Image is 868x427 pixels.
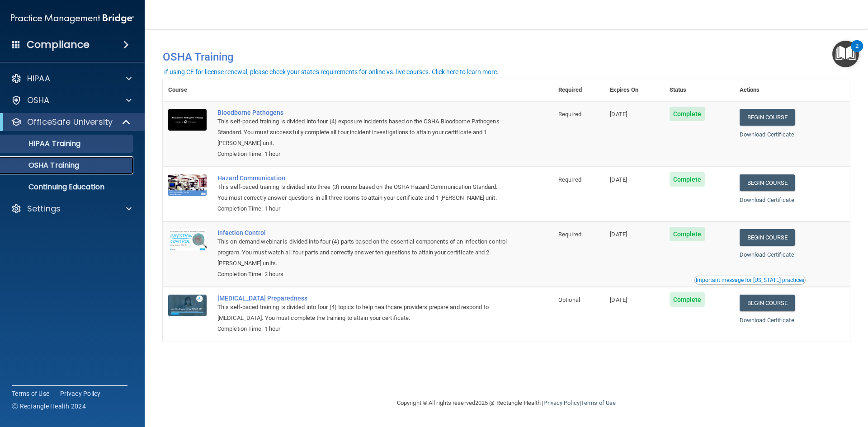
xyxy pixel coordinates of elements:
[217,182,508,203] div: This self-paced training is divided into three (3) rooms based on the OSHA Hazard Communication S...
[217,229,508,236] a: Infection Control
[217,149,508,160] div: Completion Time: 1 hour
[740,251,794,258] a: Download Certificate
[217,109,508,116] a: Bloodborne Pathogens
[27,117,113,127] p: OfficeSafe University
[610,296,627,303] span: [DATE]
[696,277,804,283] div: Important message for [US_STATE] practices
[27,38,90,51] h4: Compliance
[832,41,859,67] button: Open Resource Center, 2 new notifications
[163,67,500,76] button: If using CE for license renewal, please check your state's requirements for online vs. live cours...
[217,295,508,302] a: [MEDICAL_DATA] Preparedness
[12,402,86,411] span: Ⓒ Rectangle Health 2024
[558,176,581,183] span: Required
[217,116,508,149] div: This self-paced training is divided into four (4) exposure incidents based on the OSHA Bloodborne...
[6,183,129,192] p: Continuing Education
[163,79,212,101] th: Course
[217,324,508,334] div: Completion Time: 1 hour
[694,276,806,285] button: Read this if you are a dental practitioner in the state of CA
[27,95,50,106] p: OSHA
[670,227,705,241] span: Complete
[6,139,80,148] p: HIPAA Training
[664,79,734,101] th: Status
[558,111,581,117] span: Required
[217,174,508,182] a: Hazard Communication
[670,172,705,187] span: Complete
[740,317,794,324] a: Download Certificate
[217,302,508,324] div: This self-paced training is divided into four (4) topics to help healthcare providers prepare and...
[11,117,131,127] a: OfficeSafe University
[740,295,795,311] a: Begin Course
[11,203,132,214] a: Settings
[6,161,79,170] p: OSHA Training
[670,292,705,307] span: Complete
[341,389,671,418] div: Copyright © All rights reserved 2025 @ Rectangle Health | |
[740,109,795,126] a: Begin Course
[164,69,499,75] div: If using CE for license renewal, please check your state's requirements for online vs. live cours...
[60,389,101,398] a: Privacy Policy
[217,236,508,269] div: This on-demand webinar is divided into four (4) parts based on the essential components of an inf...
[734,79,850,101] th: Actions
[12,389,49,398] a: Terms of Use
[553,79,604,101] th: Required
[610,176,627,183] span: [DATE]
[610,111,627,117] span: [DATE]
[163,51,850,63] h4: OSHA Training
[581,399,616,406] a: Terms of Use
[855,46,859,58] div: 2
[740,131,794,138] a: Download Certificate
[558,231,581,238] span: Required
[543,399,579,406] a: Privacy Policy
[740,174,795,191] a: Begin Course
[11,73,132,84] a: HIPAA
[610,231,627,238] span: [DATE]
[740,229,795,246] a: Begin Course
[11,9,134,28] img: PMB logo
[670,107,705,121] span: Complete
[27,203,61,214] p: Settings
[27,73,50,84] p: HIPAA
[740,197,794,203] a: Download Certificate
[11,95,132,106] a: OSHA
[558,296,580,303] span: Optional
[217,269,508,280] div: Completion Time: 2 hours
[604,79,664,101] th: Expires On
[217,203,508,214] div: Completion Time: 1 hour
